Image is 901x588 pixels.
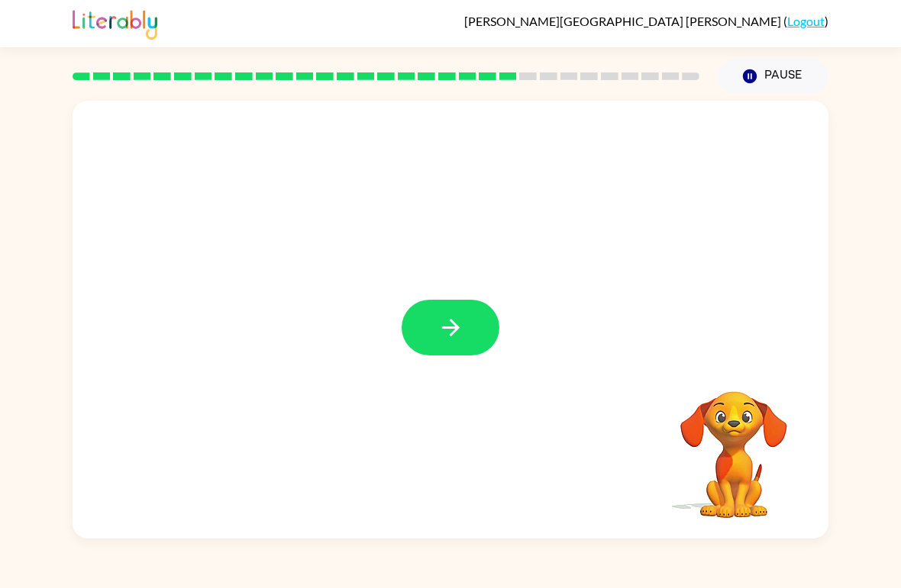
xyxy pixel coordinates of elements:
button: Pause [718,59,828,94]
img: Literably [73,6,157,40]
a: Logout [787,14,825,28]
div: ( ) [464,14,828,28]
video: Your browser must support playing .mp4 files to use Literably. Please try using another browser. [657,368,810,520]
span: [PERSON_NAME][GEOGRAPHIC_DATA] [PERSON_NAME] [464,14,783,28]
